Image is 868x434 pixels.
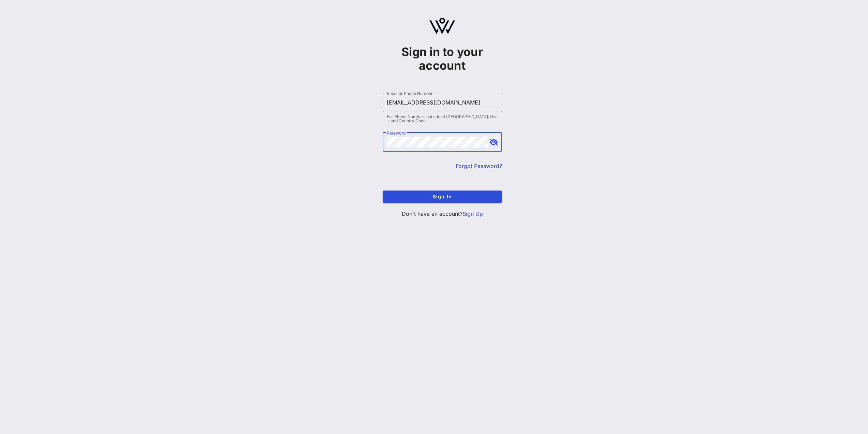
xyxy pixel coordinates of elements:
[383,210,502,218] p: Don't have an account?
[383,191,502,203] button: Sign In
[429,18,455,34] img: logo.svg
[388,194,497,199] span: Sign In
[489,139,498,146] button: append icon
[462,210,483,217] a: Sign Up
[456,163,502,169] a: Forgot Password?
[383,45,502,72] h1: Sign in to your account
[387,130,406,136] label: Password
[387,115,498,123] div: For Phone Numbers outside of [GEOGRAPHIC_DATA]: Use + and Country Code
[387,91,432,96] label: Email or Phone Number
